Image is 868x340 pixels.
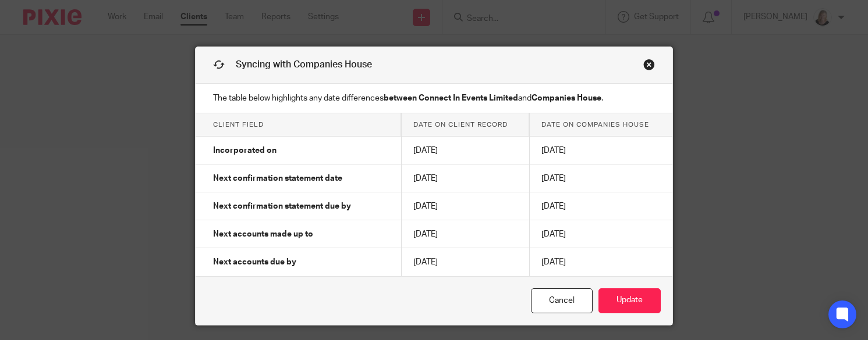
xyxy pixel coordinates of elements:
[401,248,529,276] td: [DATE]
[236,60,372,69] span: Syncing with Companies House
[196,248,401,276] td: Next accounts due by
[531,288,593,313] a: Cancel
[530,248,672,276] td: [DATE]
[530,113,672,137] th: Date on Companies House
[530,220,672,248] td: [DATE]
[401,220,529,248] td: [DATE]
[196,192,401,220] td: Next confirmation statement due by
[530,137,672,164] td: [DATE]
[196,137,401,164] td: Incorporated on
[196,220,401,248] td: Next accounts made up to
[196,164,401,192] td: Next confirmation statement date
[401,164,529,192] td: [DATE]
[643,59,655,74] a: Close this dialog window
[401,113,529,137] th: Date on client record
[598,288,661,313] button: Update
[532,94,601,102] strong: Companies House
[196,113,401,137] th: Client field
[530,164,672,192] td: [DATE]
[196,84,672,113] p: The table below highlights any date differences and .
[401,137,529,164] td: [DATE]
[384,94,518,102] strong: between Connect In Events Limited
[530,192,672,220] td: [DATE]
[401,192,529,220] td: [DATE]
